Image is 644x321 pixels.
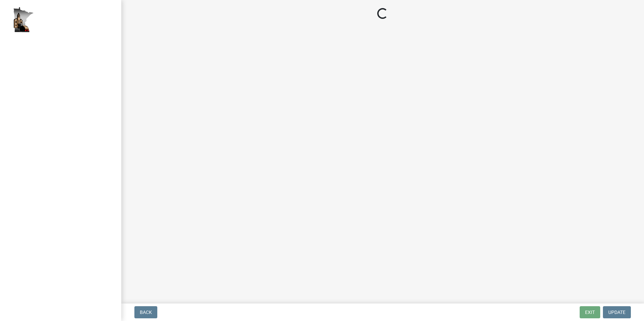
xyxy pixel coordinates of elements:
[140,310,152,315] span: Back
[134,306,157,318] button: Back
[603,306,631,318] button: Update
[13,7,34,32] img: Houston County, Minnesota
[608,310,625,315] span: Update
[580,306,600,318] button: Exit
